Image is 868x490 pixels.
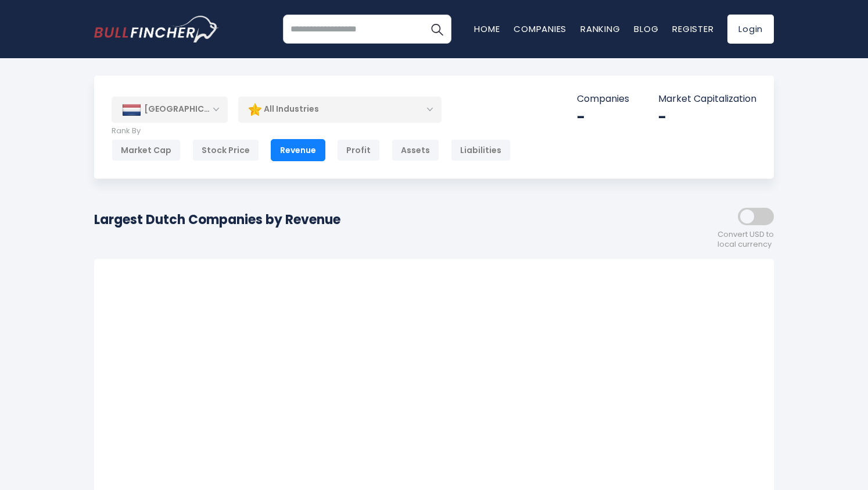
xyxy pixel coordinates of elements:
div: - [577,108,629,126]
div: Stock Price [192,139,259,161]
div: Profit [337,139,380,161]
a: Home [474,23,500,35]
div: Revenue [271,139,325,161]
p: Rank By [112,126,511,136]
a: Blog [634,23,658,35]
p: Market Capitalization [658,93,756,105]
a: Go to homepage [94,16,219,42]
div: All Industries [238,96,442,123]
div: Assets [392,139,439,161]
p: Companies [577,93,629,105]
button: Search [422,15,451,44]
a: Register [672,23,713,35]
span: Convert USD to local currency [718,230,774,250]
a: Login [727,15,774,44]
a: Companies [514,23,566,35]
div: - [658,108,756,126]
div: Liabilities [451,139,511,161]
a: Ranking [580,23,620,35]
div: [GEOGRAPHIC_DATA] [112,97,228,122]
img: bullfincher logo [94,16,219,42]
h1: Largest Dutch Companies by Revenue [94,210,340,229]
div: Market Cap [112,139,181,161]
